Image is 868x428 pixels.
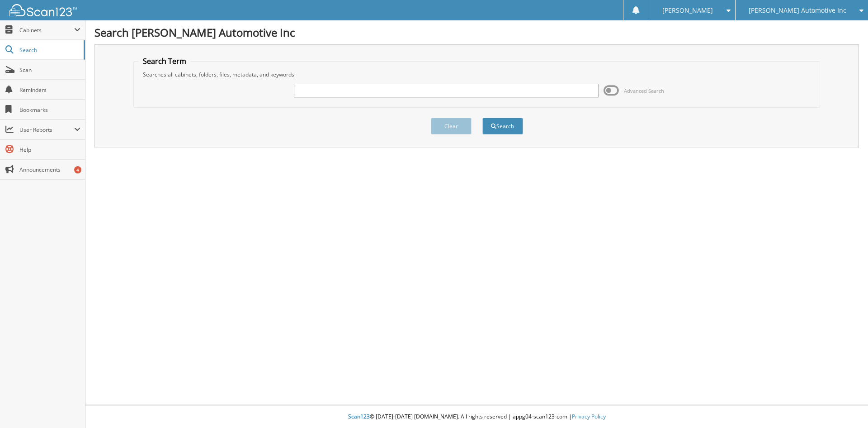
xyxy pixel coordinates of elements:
[74,166,81,173] div: 4
[138,71,816,78] div: Searches all cabinets, folders, files, metadata, and keywords
[572,413,606,420] a: Privacy Policy
[749,8,846,13] span: [PERSON_NAME] Automotive Inc
[348,413,370,420] span: Scan123
[19,46,79,54] span: Search
[19,166,80,173] span: Announcements
[662,8,713,13] span: [PERSON_NAME]
[19,66,80,74] span: Scan
[19,126,74,134] span: User Reports
[19,26,74,34] span: Cabinets
[19,86,80,94] span: Reminders
[9,4,77,16] img: scan123-logo-white.svg
[823,385,868,428] iframe: Chat Widget
[482,118,523,135] button: Search
[431,118,472,135] button: Clear
[19,106,80,114] span: Bookmarks
[94,25,859,40] h1: Search [PERSON_NAME] Automotive Inc
[19,146,80,154] span: Help
[85,406,868,428] div: © [DATE]-[DATE] [DOMAIN_NAME]. All rights reserved | appg04-scan123-com |
[138,56,191,66] legend: Search Term
[624,87,664,94] span: Advanced Search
